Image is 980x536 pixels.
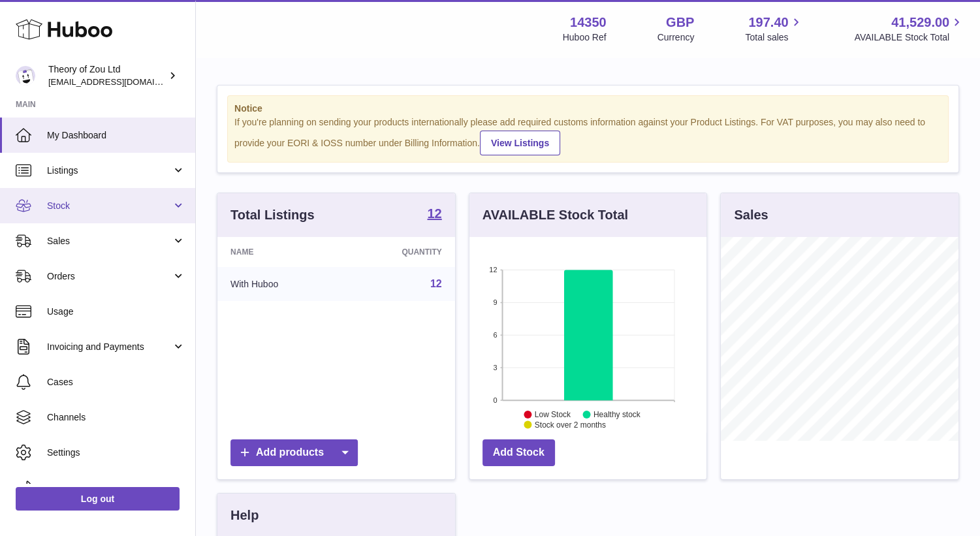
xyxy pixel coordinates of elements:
[489,266,497,274] text: 12
[47,447,185,459] span: Settings
[217,267,343,301] td: With Huboo
[230,507,259,524] h3: Help
[854,14,964,44] a: 41,529.00 AVAILABLE Stock Total
[734,206,768,224] h3: Sales
[745,14,803,44] a: 197.40 Total sales
[570,14,607,31] strong: 14350
[427,207,441,220] strong: 12
[47,270,172,283] span: Orders
[47,341,172,353] span: Invoicing and Payments
[854,31,964,44] span: AVAILABLE Stock Total
[234,102,941,115] strong: Notice
[47,411,185,424] span: Channels
[343,237,455,267] th: Quantity
[48,76,192,87] span: [EMAIL_ADDRESS][DOMAIN_NAME]
[430,278,442,289] a: 12
[47,129,185,142] span: My Dashboard
[666,14,694,31] strong: GBP
[482,206,628,224] h3: AVAILABLE Stock Total
[493,364,497,371] text: 3
[748,14,788,31] span: 197.40
[16,66,35,86] img: amit@themightyspice.com
[427,207,441,223] a: 12
[493,331,497,339] text: 6
[234,116,941,155] div: If you're planning on sending your products internationally please add required customs informati...
[230,439,358,466] a: Add products
[657,31,695,44] div: Currency
[891,14,949,31] span: 41,529.00
[230,206,315,224] h3: Total Listings
[480,131,560,155] a: View Listings
[493,396,497,404] text: 0
[745,31,803,44] span: Total sales
[47,165,172,177] span: Listings
[535,410,571,419] text: Low Stock
[482,439,555,466] a: Add Stock
[48,63,166,88] div: Theory of Zou Ltd
[16,487,180,511] a: Log out
[493,298,497,306] text: 9
[217,237,343,267] th: Name
[535,420,606,430] text: Stock over 2 months
[47,306,185,318] span: Usage
[563,31,607,44] div: Huboo Ref
[47,200,172,212] span: Stock
[593,410,641,419] text: Healthy stock
[47,235,172,247] span: Sales
[47,482,185,494] span: Returns
[47,376,185,388] span: Cases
